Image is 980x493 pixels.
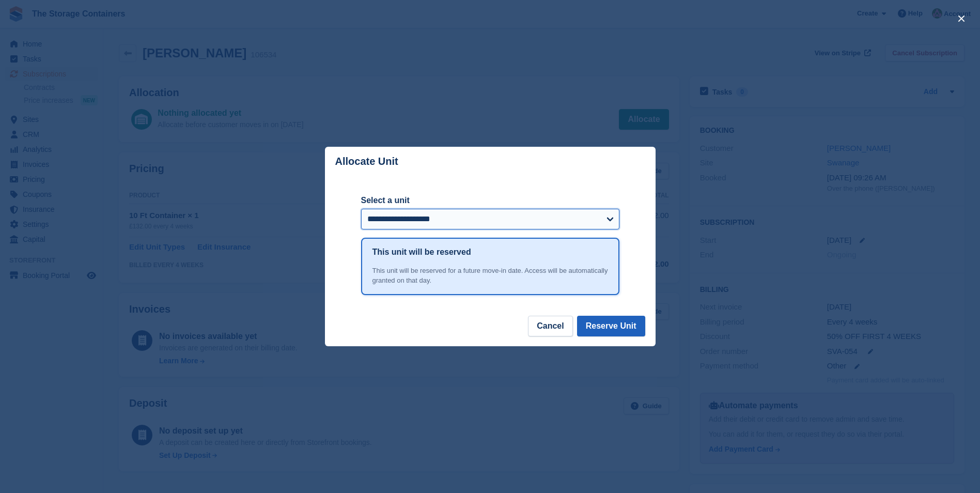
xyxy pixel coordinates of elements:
button: Reserve Unit [577,316,645,336]
h1: This unit will be reserved [372,246,471,258]
button: Cancel [528,316,572,336]
div: This unit will be reserved for a future move-in date. Access will be automatically granted on tha... [372,266,608,286]
p: Allocate Unit [335,156,398,167]
button: close [953,10,970,27]
label: Select a unit [361,194,619,207]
